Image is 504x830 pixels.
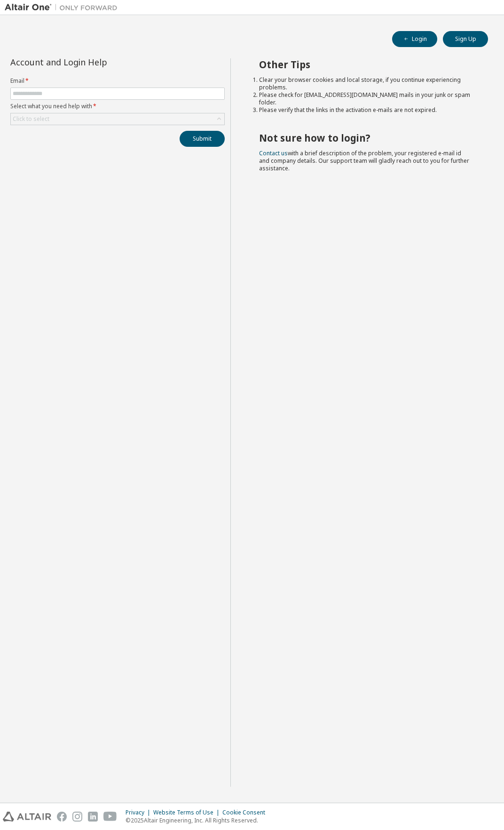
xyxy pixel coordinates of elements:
img: Altair One [5,3,122,12]
label: Email [10,77,225,85]
img: facebook.svg [57,812,67,822]
img: youtube.svg [103,812,117,822]
div: Click to select [11,113,224,125]
label: Select what you need help with [10,103,225,110]
div: Privacy [126,809,153,816]
a: Contact us [259,149,288,157]
div: Cookie Consent [222,809,271,816]
li: Please check for [EMAIL_ADDRESS][DOMAIN_NAME] mails in your junk or spam folder. [259,91,471,106]
div: Click to select [13,115,49,123]
li: Clear your browser cookies and local storage, if you continue experiencing problems. [259,76,471,91]
li: Please verify that the links in the activation e-mails are not expired. [259,106,471,114]
h2: Other Tips [259,58,471,71]
img: altair_logo.svg [3,812,51,822]
h2: Not sure how to login? [259,132,471,144]
button: Submit [180,131,225,147]
img: linkedin.svg [88,812,98,822]
div: Account and Login Help [10,58,182,66]
button: Login [392,31,437,47]
p: © 2025 Altair Engineering, Inc. All Rights Reserved. [126,816,271,824]
img: instagram.svg [72,812,82,822]
span: with a brief description of the problem, your registered e-mail id and company details. Our suppo... [259,149,469,172]
div: Website Terms of Use [153,809,222,816]
button: Sign Up [443,31,488,47]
